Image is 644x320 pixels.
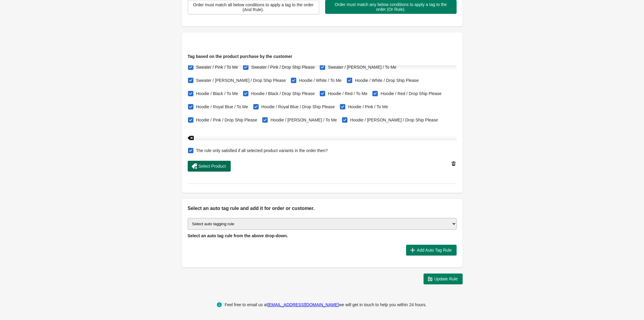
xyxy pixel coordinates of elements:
span: Hoodie / Black / To Me [196,91,238,97]
button: Update Rule [424,274,463,284]
span: Update Rule [434,277,458,281]
button: Select Product [188,161,231,172]
span: Sweater / Pink / To Me [196,64,238,70]
div: Feel free to email us at we will get in touch to help you within 24 hours. [225,301,427,308]
span: Select an auto tag rule from the above drop-down. [188,233,288,238]
h2: Select an auto tag rule and add it for order or customer. [188,205,457,212]
span: Order must match all below conditions to apply a tag to the order (And Rule). [193,2,314,12]
span: Hoodie / [PERSON_NAME] / To Me [270,117,337,123]
span: Tag based on the product purchase by the customer [188,54,292,59]
span: Hoodie / White / To Me [299,77,341,83]
button: Add Auto Tag Rule [406,245,457,256]
a: [EMAIL_ADDRESS][DOMAIN_NAME] [267,302,339,307]
span: Hoodie / Red / Drop Ship Please [381,91,441,97]
span: Hoodie / Pink / To Me [348,104,388,110]
span: Hoodie / Black / Drop Ship Please [251,91,315,97]
span: Sweater / [PERSON_NAME] / Drop Ship Please [196,77,286,83]
span: Sweater / Pink / Drop Ship Please [251,64,315,70]
span: The rule only satisfied if all selected product variants in the order then? [196,148,328,154]
span: Order must match any below conditions to apply a tag to the order (Or Rule). [330,2,452,12]
span: Sweater / [PERSON_NAME] / To Me [328,64,396,70]
span: Hoodie / Pink / Drop Ship Please [196,117,257,123]
span: Add Auto Tag Rule [417,248,452,253]
span: Hoodie / Red / To Me [328,91,367,97]
span: Hoodie / White / Drop Ship Please [355,77,419,83]
span: Hoodie / Royal Blue / To Me [196,104,248,110]
span: Hoodie / Royal Blue / Drop Ship Please [261,104,335,110]
span: Select Product [199,164,226,169]
span: Hoodie / [PERSON_NAME] / Drop Ship Please [350,117,438,123]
